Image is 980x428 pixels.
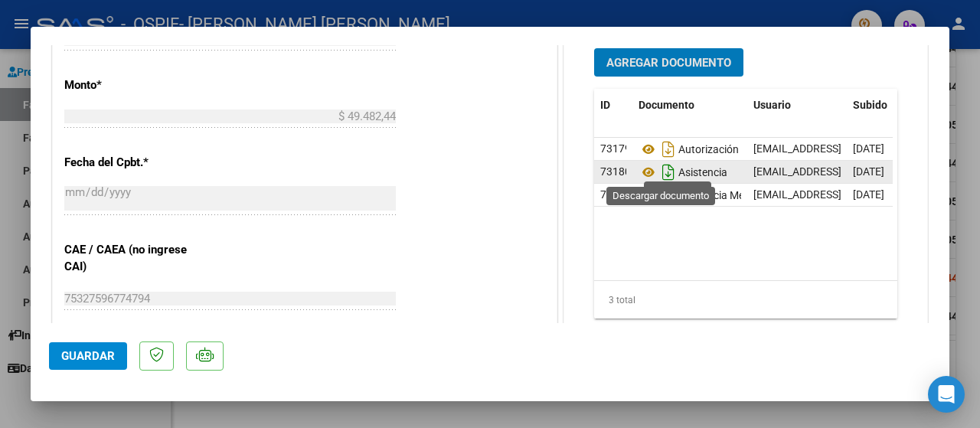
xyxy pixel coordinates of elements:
button: Agregar Documento [594,48,743,77]
span: [DATE] [853,188,884,201]
span: Usuario [753,99,791,111]
span: [DATE] [853,142,884,155]
datatable-header-cell: Subido [847,89,923,122]
button: Guardar [49,342,127,370]
span: Guardar [61,349,115,363]
span: [DATE] [853,165,884,178]
span: Autorización [639,143,739,155]
datatable-header-cell: Documento [632,89,747,122]
div: Open Intercom Messenger [928,376,965,413]
span: 73180 [600,165,631,178]
div: 3 total [594,281,897,319]
span: 73179 [600,142,631,155]
p: CAE / CAEA (no ingrese CAI) [64,241,208,276]
span: Asistencia Mes De Julio [639,189,789,201]
datatable-header-cell: ID [594,89,632,122]
i: Descargar documento [658,183,678,207]
div: DOCUMENTACIÓN RESPALDATORIA [564,37,927,354]
i: Descargar documento [658,160,678,185]
span: Documento [639,99,694,111]
span: Asistencia [639,166,727,178]
span: ID [600,99,610,111]
span: Agregar Documento [606,56,731,70]
p: Monto [64,77,208,94]
span: Subido [853,99,887,111]
span: 73501 [600,188,631,201]
p: Fecha del Cpbt. [64,154,208,172]
i: Descargar documento [658,137,678,162]
datatable-header-cell: Usuario [747,89,847,122]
